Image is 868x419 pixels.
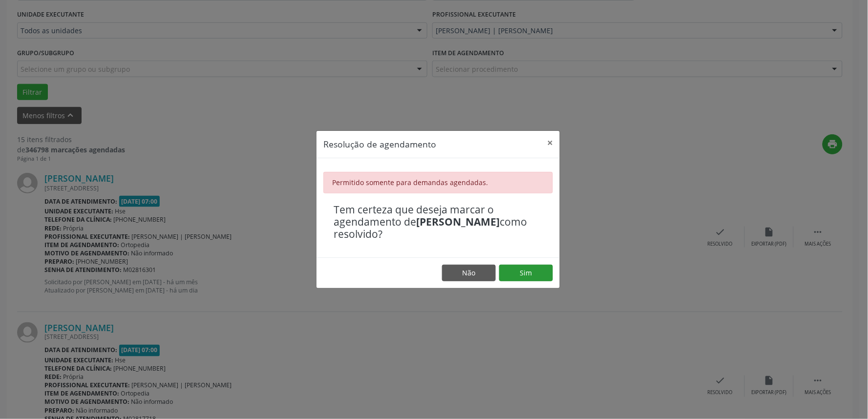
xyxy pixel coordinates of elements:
button: Não [442,265,496,281]
h4: Tem certeza que deseja marcar o agendamento de como resolvido? [334,204,543,241]
b: [PERSON_NAME] [416,215,500,229]
h5: Resolução de agendamento [323,138,436,150]
div: Permitido somente para demandas agendadas. [323,172,553,193]
button: Close [540,131,560,155]
button: Sim [499,265,553,281]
